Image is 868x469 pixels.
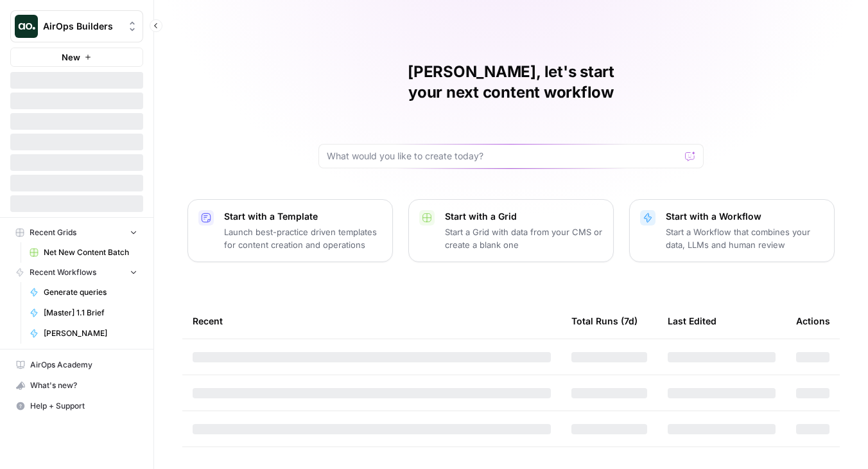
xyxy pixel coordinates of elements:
[796,303,830,339] div: Actions
[30,227,76,238] span: Recent Grids
[666,210,824,223] p: Start with a Workflow
[44,307,137,319] span: [Master] 1.1 Brief
[10,375,143,396] button: What's new?
[193,303,551,339] div: Recent
[318,62,704,103] h1: [PERSON_NAME], let's start your next content workflow
[10,10,143,42] button: Workspace: AirOps Builders
[408,199,614,262] button: Start with a GridStart a Grid with data from your CMS or create a blank one
[10,223,143,242] button: Recent Grids
[30,359,137,371] span: AirOps Academy
[43,20,121,33] span: AirOps Builders
[224,210,382,223] p: Start with a Template
[10,48,143,67] button: New
[24,282,143,303] a: Generate queries
[30,400,137,412] span: Help + Support
[666,226,824,251] p: Start a Workflow that combines your data, LLMs and human review
[62,51,80,64] span: New
[24,323,143,344] a: [PERSON_NAME]
[10,355,143,375] a: AirOps Academy
[24,303,143,323] a: [Master] 1.1 Brief
[30,267,96,278] span: Recent Workflows
[629,199,835,262] button: Start with a WorkflowStart a Workflow that combines your data, LLMs and human review
[44,247,137,258] span: Net New Content Batch
[15,15,38,38] img: AirOps Builders Logo
[187,199,393,262] button: Start with a TemplateLaunch best-practice driven templates for content creation and operations
[24,242,143,263] a: Net New Content Batch
[445,210,603,223] p: Start with a Grid
[44,287,137,298] span: Generate queries
[668,303,716,339] div: Last Edited
[571,303,638,339] div: Total Runs (7d)
[10,263,143,282] button: Recent Workflows
[44,328,137,339] span: [PERSON_NAME]
[10,396,143,416] button: Help + Support
[11,376,143,395] div: What's new?
[224,226,382,251] p: Launch best-practice driven templates for content creation and operations
[327,150,680,163] input: What would you like to create today?
[445,226,603,251] p: Start a Grid with data from your CMS or create a blank one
